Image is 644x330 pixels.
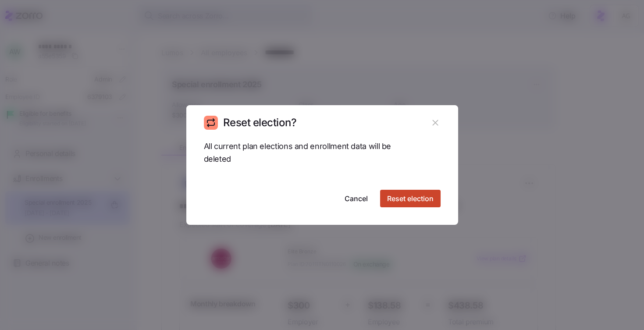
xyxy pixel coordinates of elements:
[338,190,375,207] button: Cancel
[380,190,441,207] button: Reset election
[387,193,434,204] span: Reset election
[223,116,297,129] h1: Reset election?
[204,140,392,166] span: All current plan elections and enrollment data will be deleted
[345,193,368,204] span: Cancel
